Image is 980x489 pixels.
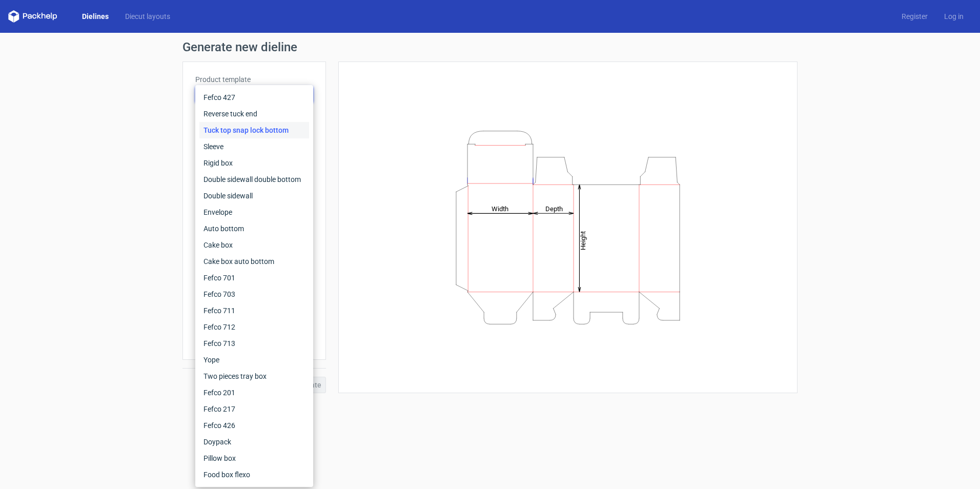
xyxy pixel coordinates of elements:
div: Tuck top snap lock bottom [199,122,309,138]
div: Envelope [199,204,309,220]
a: Dielines [74,11,117,22]
a: Register [893,11,936,22]
a: Diecut layouts [117,11,178,22]
div: Sleeve [199,138,309,155]
div: Fefco 711 [199,302,309,319]
tspan: Depth [545,205,563,212]
tspan: Height [579,231,587,250]
div: Cake box [199,237,309,253]
div: Fefco 713 [199,335,309,352]
div: Cake box auto bottom [199,253,309,270]
div: Fefco 703 [199,286,309,302]
div: Auto bottom [199,220,309,237]
div: Rigid box [199,155,309,171]
div: Fefco 712 [199,319,309,335]
div: Double sidewall double bottom [199,171,309,188]
div: Fefco 701 [199,270,309,286]
div: Fefco 201 [199,384,309,401]
tspan: Width [492,205,508,212]
div: Doypack [199,434,309,450]
div: Two pieces tray box [199,368,309,384]
div: Yope [199,352,309,368]
div: Pillow box [199,450,309,466]
div: Fefco 217 [199,401,309,417]
a: Log in [936,11,972,22]
label: Product template [195,74,313,85]
h1: Generate new dieline [182,41,798,53]
div: Reverse tuck end [199,106,309,122]
div: Double sidewall [199,188,309,204]
div: Food box flexo [199,466,309,483]
div: Fefco 426 [199,417,309,434]
div: Fefco 427 [199,89,309,106]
